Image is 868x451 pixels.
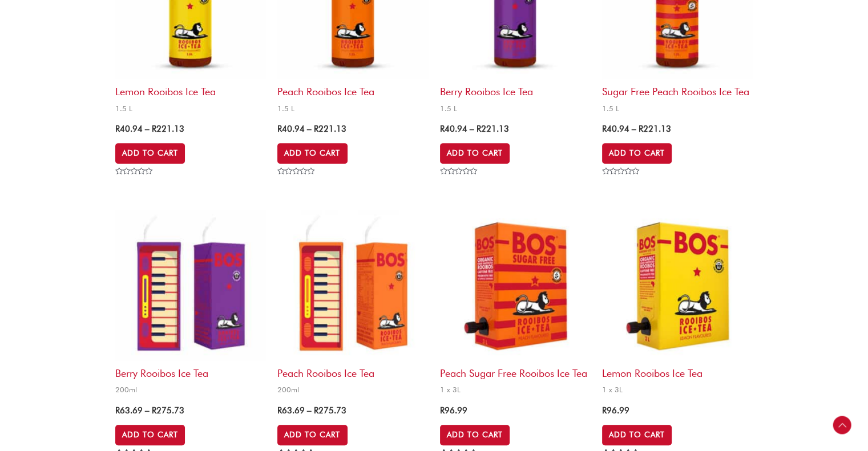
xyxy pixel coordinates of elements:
[115,79,266,98] h2: Lemon Rooibos Ice Tea
[277,361,428,380] h2: Peach Rooibos Ice Tea
[440,124,467,134] bdi: 40.94
[314,405,346,416] bdi: 275.73
[440,210,591,399] a: Peach Sugar Free Rooibos Ice Tea1 x 3L
[477,124,481,134] span: R
[602,210,753,361] img: Lemon Rooibos Ice Tea
[639,124,643,134] span: R
[307,124,312,134] span: –
[145,124,150,134] span: –
[277,425,347,445] a: Select options for “Peach Rooibos Ice Tea”
[277,124,282,134] span: R
[440,104,591,113] span: 1.5 L
[277,104,428,113] span: 1.5 L
[115,143,185,164] a: Select options for “Lemon Rooibos Ice Tea”
[115,104,266,113] span: 1.5 L
[277,405,305,416] bdi: 63.69
[152,124,156,134] span: R
[440,405,467,416] bdi: 96.99
[115,361,266,380] h2: Berry Rooibos Ice Tea
[277,143,347,164] a: Select options for “Peach Rooibos Ice Tea”
[307,405,312,416] span: –
[440,361,591,380] h2: Peach Sugar Free Rooibos Ice Tea
[477,124,509,134] bdi: 221.13
[145,405,150,416] span: –
[115,405,120,416] span: R
[115,385,266,395] span: 200ml
[602,405,607,416] span: R
[602,385,753,395] span: 1 x 3L
[277,210,428,361] img: peach rooibos ice tea
[602,210,753,399] a: Lemon Rooibos Ice Tea1 x 3L
[314,405,318,416] span: R
[115,124,120,134] span: R
[440,385,591,395] span: 1 x 3L
[277,405,282,416] span: R
[440,79,591,98] h2: Berry Rooibos Ice Tea
[115,210,266,399] a: Berry Rooibos Ice Tea200ml
[277,210,428,399] a: Peach Rooibos Ice Tea200ml
[440,124,445,134] span: R
[115,425,185,445] a: Select options for “Berry Rooibos Ice Tea”
[277,79,428,98] h2: Peach Rooibos Ice Tea
[115,210,266,361] img: berry rooibos ice tea
[602,405,629,416] bdi: 96.99
[314,124,346,134] bdi: 221.13
[639,124,671,134] bdi: 221.13
[440,210,591,361] img: Peach Sugar Free Rooibos Ice Tea
[277,385,428,395] span: 200ml
[602,425,672,445] a: Add to cart: “Lemon Rooibos Ice Tea”
[602,361,753,380] h2: Lemon Rooibos Ice Tea
[152,405,184,416] bdi: 275.73
[277,124,305,134] bdi: 40.94
[470,124,474,134] span: –
[602,143,672,164] a: Select options for “Sugar Free Peach Rooibos Ice Tea”
[602,124,607,134] span: R
[152,405,156,416] span: R
[152,124,184,134] bdi: 221.13
[440,425,510,445] a: Add to cart: “Peach Sugar Free Rooibos Ice Tea”
[632,124,636,134] span: –
[115,405,143,416] bdi: 63.69
[440,405,445,416] span: R
[115,124,143,134] bdi: 40.94
[314,124,318,134] span: R
[440,143,510,164] a: Select options for “Berry Rooibos Ice Tea”
[602,79,753,98] h2: Sugar Free Peach Rooibos Ice Tea
[602,124,629,134] bdi: 40.94
[602,104,753,113] span: 1.5 L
